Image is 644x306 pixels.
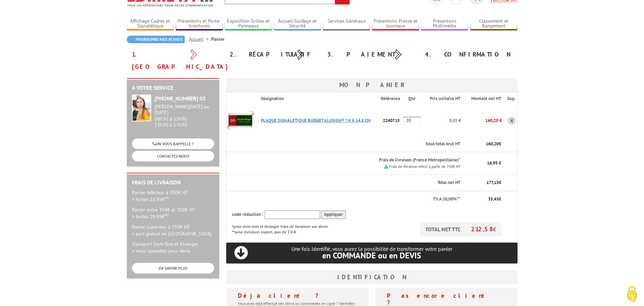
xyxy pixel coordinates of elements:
span: code réduction : [232,211,264,217]
a: ON VOUS RAPPELLE ? [132,138,214,149]
h4: Déjà client ? [238,292,357,299]
h4: Pas encore client ? [387,292,506,306]
div: 4. Confirmation [420,48,518,61]
p: T.V.A 20,00%** [232,196,460,203]
span: > nous consulter pour devis [132,248,190,254]
h2: Frais de Livraison [132,180,214,186]
span: 212,58 [471,225,493,233]
a: Accueil Guidage et Sécurité [274,18,321,29]
img: picto.png [384,164,388,169]
a: EN SAVOIR PLUS [132,263,214,273]
input: Appliquer [321,210,346,219]
p: Une fois identifié, vous aurez la possibilité de transformer votre panier [226,246,518,260]
p: € [466,180,501,186]
th: Qté [403,92,422,105]
h3: Mon panier [226,78,518,92]
a: PLAQUE SIGNALETIQUE BUDGET ALUSIGN® 7,4 X 14,8 CM [261,118,370,123]
span: > forfait 20.95€ [132,213,169,220]
p: 8,01 € [422,114,461,126]
p: Transport Dom-Tom et Etranger [132,241,214,254]
span: 160,20 [486,141,499,147]
img: widget-service.jpg [132,95,151,121]
p: Panier inférieur à 350€ HT [132,189,214,203]
img: Cookies (fenêtre modale) [623,285,641,303]
span: > forfait 16.95€ [132,196,169,203]
div: 1. [GEOGRAPHIC_DATA] [127,48,224,73]
p: Total net HT [232,180,460,186]
small: Frais de livraison offert à partir de 750€ HT [389,164,460,169]
th: Sup. [502,92,517,105]
h3: Identification [226,270,518,284]
p: 160,20 € [461,114,502,126]
a: Services Généraux [323,18,370,29]
span: en COMMANDE ou en DEVIS [322,250,421,261]
span: > port gratuit en [GEOGRAPHIC_DATA] [132,231,211,237]
a: Poursuivre mes achats [127,36,185,43]
h2: A votre service [132,85,214,91]
a: Classement et Rangement [470,18,518,29]
p: TOTAL NET TTC € [420,222,501,236]
span: 177,15 [486,180,499,185]
a: Présentoirs Multimédia [421,18,469,29]
strong: [PHONE_NUMBER] 03 [155,95,206,102]
button: Cookies (fenêtre modale) [620,283,644,306]
div: 3. Paiement [322,48,420,61]
p: Frais de livraison (France Metropolitaine)* [261,157,460,163]
span: 16,95 € [487,160,501,166]
a: Affichage Cadres et Signalétique [127,18,174,29]
img: PLAQUE SIGNALETIQUE BUDGET ALUSIGN® 7,4 X 14,8 CM [227,107,254,134]
sup: HT [165,195,169,200]
p: Référence [381,96,402,102]
p: *pour dom-tom et étranger frais de livraison sur devis **pour livraison export, pas de T.V.A [232,222,335,235]
th: Sous total brut HT [255,136,461,152]
span: 35,43 [488,196,499,202]
a: Présentoirs et Porte-brochures [176,18,223,29]
p: 2240715 [381,114,403,126]
p: Panier supérieur à 750€ HT [132,223,214,237]
th: Désignation [255,92,381,105]
p: Montant net HT [466,96,501,102]
p: € [466,196,501,203]
div: 2. Récapitulatif [224,48,322,61]
li: Panier [211,36,224,42]
p: € [466,141,501,147]
div: [PERSON_NAME][DATE] au [DATE] [155,104,214,115]
a: Présentoirs Presse et Journaux [372,18,419,29]
sup: HT [165,212,169,217]
p: Prix unitaire HT [427,96,460,102]
a: CONTACTEZ-NOUS [132,151,214,161]
a: Accueil [189,36,211,42]
a: Exposition Grilles et Panneaux [225,18,272,29]
div: 08h30 à 12h30 13h30 à 17h30 [155,104,214,127]
p: Panier entre 350€ et 750€ HT [132,206,214,220]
